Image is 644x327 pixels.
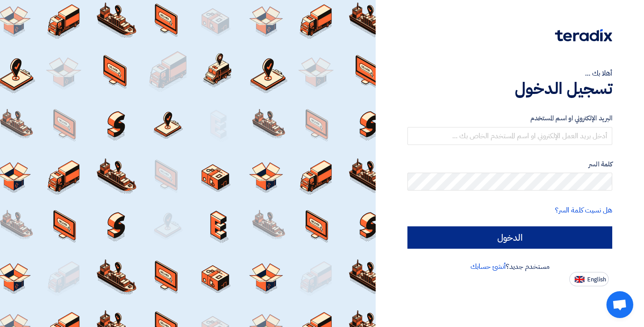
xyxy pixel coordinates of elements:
[606,291,633,318] div: Open chat
[555,29,612,42] img: Teradix logo
[407,79,612,98] h1: تسجيل الدخول
[407,159,612,170] label: كلمة السر
[575,276,585,283] img: en-US.png
[407,127,612,145] input: أدخل بريد العمل الإلكتروني او اسم المستخدم الخاص بك ...
[407,226,612,249] input: الدخول
[407,261,612,272] div: مستخدم جديد؟
[407,68,612,79] div: أهلا بك ...
[569,272,609,286] button: English
[555,205,612,216] a: هل نسيت كلمة السر؟
[587,276,606,283] span: English
[470,261,506,272] a: أنشئ حسابك
[407,113,612,123] label: البريد الإلكتروني او اسم المستخدم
